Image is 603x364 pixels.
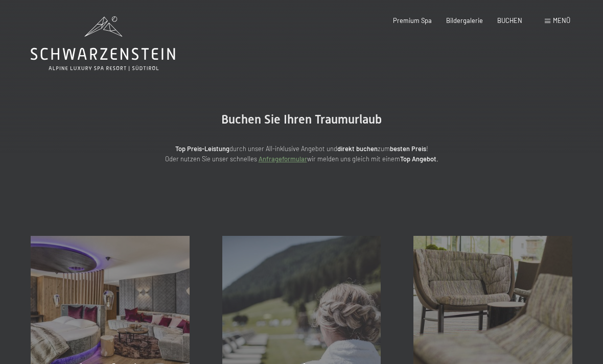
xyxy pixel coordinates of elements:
strong: besten Preis [390,144,426,153]
a: Anfrageformular [259,155,307,163]
a: Premium Spa [393,16,432,25]
span: Buchen Sie Ihren Traumurlaub [221,112,382,127]
strong: Top Angebot. [400,155,438,163]
a: BUCHEN [497,16,522,25]
span: Menü [553,16,570,25]
strong: Top Preis-Leistung [175,144,229,153]
strong: direkt buchen [337,144,378,153]
p: durch unser All-inklusive Angebot und zum ! Oder nutzen Sie unser schnelles wir melden uns gleich... [97,143,506,164]
a: Bildergalerie [446,16,483,25]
